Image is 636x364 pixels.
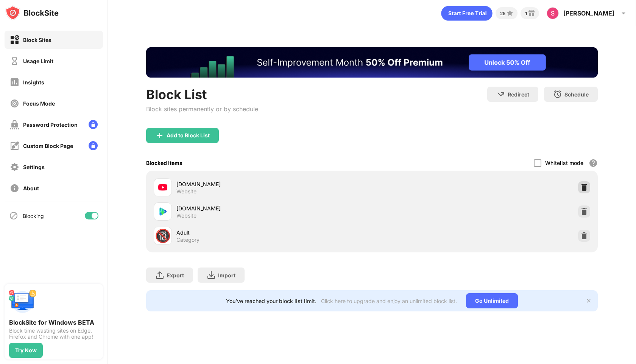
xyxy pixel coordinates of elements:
div: animation [441,6,493,21]
img: time-usage-off.svg [10,56,19,66]
div: [PERSON_NAME] [563,9,614,17]
div: Click here to upgrade and enjoy an unlimited block list. [321,298,457,304]
div: Export [167,272,184,278]
div: Adult [176,229,372,236]
img: lock-menu.svg [89,141,98,150]
div: Usage Limit [23,58,53,64]
div: Go Unlimited [466,293,518,308]
div: 1 [525,11,527,16]
div: Insights [23,79,44,86]
div: Website [176,188,196,195]
img: insights-off.svg [10,78,19,87]
img: customize-block-page-off.svg [10,141,19,151]
div: Block List [146,87,258,102]
div: Website [176,212,196,219]
div: About [23,185,39,191]
img: ACg8ocKtAmqlbljKzNARwOw2OcEjpL1Vs7zPcgyv0qDGueJyOPNFAXc=s96-c [547,7,559,19]
img: lock-menu.svg [89,120,98,129]
div: Try Now [15,347,37,353]
div: Settings [23,164,45,170]
div: Category [176,236,200,243]
div: Block Sites [23,37,51,43]
img: settings-off.svg [10,162,19,172]
img: x-button.svg [586,298,592,304]
div: Import [218,272,235,278]
img: push-desktop.svg [9,288,36,316]
div: Whitelist mode [545,160,583,166]
div: Password Protection [23,121,78,128]
div: Blocked Items [146,160,182,166]
img: focus-off.svg [10,99,19,108]
img: logo-blocksite.svg [5,5,59,20]
div: Custom Block Page [23,143,73,149]
img: blocking-icon.svg [9,211,18,220]
img: favicons [158,207,167,216]
div: Add to Block List [167,132,210,138]
div: Schedule [564,91,589,98]
div: Blocking [23,213,44,219]
img: about-off.svg [10,184,19,193]
img: block-on.svg [10,35,19,45]
div: [DOMAIN_NAME] [176,180,372,188]
div: Focus Mode [23,100,55,107]
iframe: Banner [146,47,598,78]
div: Redirect [508,91,529,98]
div: Block time wasting sites on Edge, Firefox and Chrome with one app! [9,328,98,340]
div: You’ve reached your block list limit. [226,298,316,304]
img: favicons [158,183,167,192]
div: Block sites permanently or by schedule [146,105,258,113]
img: reward-small.svg [527,9,536,18]
div: BlockSite for Windows BETA [9,319,98,326]
div: 25 [500,11,505,16]
img: points-small.svg [505,9,514,18]
img: password-protection-off.svg [10,120,19,129]
div: [DOMAIN_NAME] [176,204,372,212]
div: 🔞 [155,228,171,244]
